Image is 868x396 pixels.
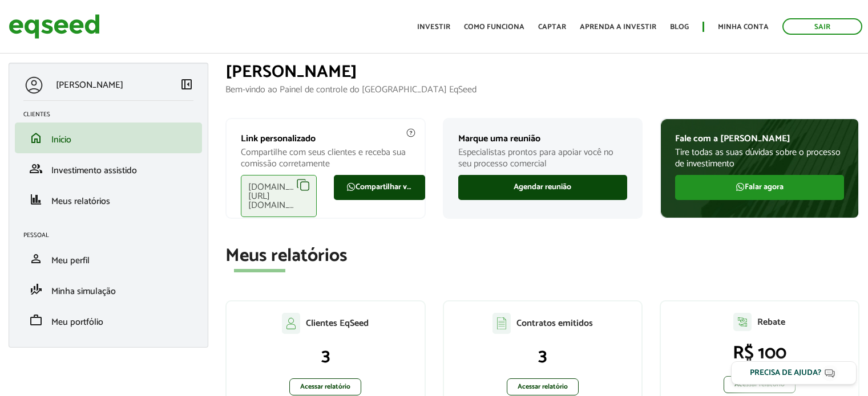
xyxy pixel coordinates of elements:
img: FaWhatsapp.svg [736,182,745,191]
img: FaWhatsapp.svg [346,182,356,191]
div: [DOMAIN_NAME][URL][DOMAIN_NAME] [241,175,317,217]
p: Contratos emitidos [516,318,593,329]
a: Acessar relatório [724,376,796,393]
p: Rebate [757,317,785,328]
span: finance_mode [29,283,43,296]
span: Meus relatórios [51,194,110,209]
img: agent-meulink-info2.svg [406,128,416,138]
li: Investimento assistido [15,153,202,184]
p: 3 [455,345,630,367]
span: left_panel_close [180,77,193,91]
a: finance_modeMinha simulação [23,283,193,296]
a: Acessar relatório [289,378,361,395]
span: person [29,252,43,266]
a: homeInício [23,131,193,145]
a: Investir [417,23,450,31]
span: work [29,313,43,327]
h2: Meus relatórios [225,246,859,266]
a: Colapsar menu [180,77,193,93]
p: 3 [238,345,413,367]
a: groupInvestimento assistido [23,162,193,175]
span: finance [29,193,43,206]
a: Blog [670,23,689,31]
img: agent-relatorio.svg [733,313,752,331]
a: personMeu perfil [23,252,193,266]
a: Compartilhar via WhatsApp [334,175,425,200]
p: Marque uma reunião [458,133,627,144]
p: Tire todas as suas dúvidas sobre o processo de investimento [675,147,844,169]
img: EqSeed [9,11,100,42]
li: Meus relatórios [15,184,202,215]
a: Aprenda a investir [580,23,656,31]
span: group [29,162,43,175]
a: financeMeus relatórios [23,193,193,206]
p: Compartilhe com seus clientes e receba sua comissão corretamente [241,147,410,169]
a: Minha conta [718,23,769,31]
a: Captar [538,23,566,31]
span: home [29,131,43,145]
img: agent-clientes.svg [282,313,300,333]
li: Minha simulação [15,274,202,305]
p: Especialistas prontos para apoiar você no seu processo comercial [458,147,627,169]
h2: Pessoal [23,232,202,239]
li: Início [15,123,202,153]
a: Acessar relatório [507,378,579,395]
a: Sair [782,18,862,35]
span: Investimento assistido [51,163,137,178]
span: Meu perfil [51,253,90,268]
h2: Clientes [23,111,202,118]
a: Agendar reunião [458,175,627,200]
a: workMeu portfólio [23,313,193,327]
a: Como funciona [464,23,524,31]
h1: [PERSON_NAME] [225,63,859,81]
li: Meu perfil [15,243,202,274]
span: Minha simulação [51,284,116,299]
a: Falar agora [675,175,844,200]
p: [PERSON_NAME] [56,80,123,91]
span: Meu portfólio [51,315,103,330]
p: Fale com a [PERSON_NAME] [675,133,844,144]
p: Link personalizado [241,133,410,144]
span: Início [51,132,71,148]
p: Bem-vindo ao Painel de controle do [GEOGRAPHIC_DATA] EqSeed [225,84,859,95]
p: Clientes EqSeed [306,318,369,329]
p: R$ 100 [672,342,847,364]
img: agent-contratos.svg [492,313,511,334]
li: Meu portfólio [15,305,202,336]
